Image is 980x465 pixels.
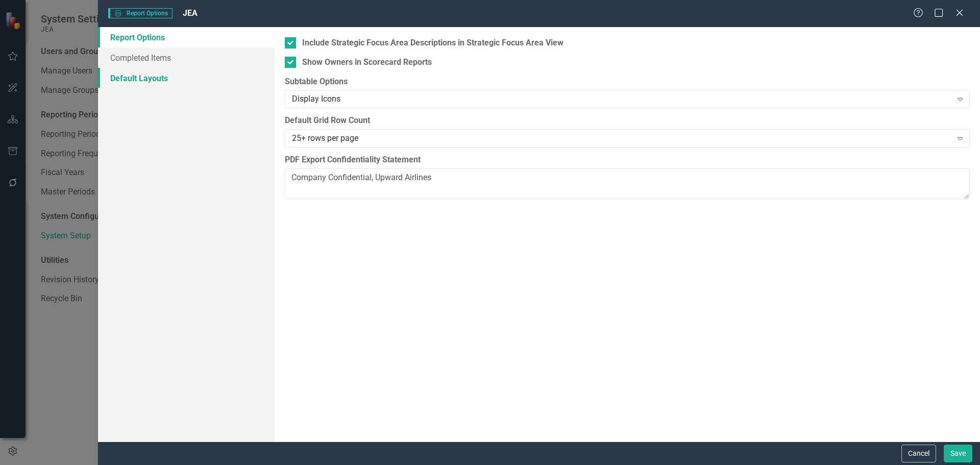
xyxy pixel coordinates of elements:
[98,68,275,88] a: Default Layouts
[183,8,198,18] span: JEA
[285,76,970,88] label: Subtable Options
[285,154,970,166] label: PDF Export Confidentiality Statement
[302,37,563,49] div: Include Strategic Focus Area Descriptions in Strategic Focus Area View
[901,445,936,462] button: Cancel
[302,57,432,68] div: Show Owners in Scorecard Reports
[98,47,275,68] a: Completed Items
[98,27,275,47] a: Report Options
[285,168,970,199] textarea: Company Confidential, Upward Airlines
[292,133,952,144] div: 25+ rows per page
[944,445,972,462] button: Save
[285,115,970,127] label: Default Grid Row Count
[108,8,173,18] span: Report Options
[292,93,952,105] div: Display Icons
